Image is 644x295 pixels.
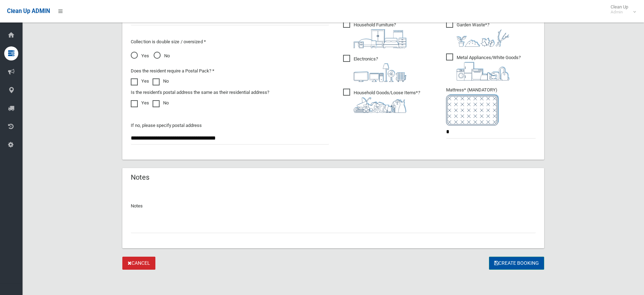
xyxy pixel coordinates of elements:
[122,171,158,184] header: Notes
[343,55,406,82] span: Electronics
[446,21,509,47] span: Garden Waste*
[122,257,155,270] a: Cancel
[343,21,406,48] span: Household Furniture
[354,63,406,82] img: 394712a680b73dbc3d2a6a3a7ffe5a07.png
[153,77,169,85] label: No
[354,29,406,48] img: aa9efdbe659d29b613fca23ba79d85cb.png
[7,8,50,14] span: Clean Up ADMIN
[457,29,509,47] img: 4fd8a5c772b2c999c83690221e5242e0.png
[446,94,499,126] img: e7408bece873d2c1783593a074e5cb2f.png
[131,121,202,130] label: If no, please specify postal address
[457,22,509,47] i: ?
[131,77,149,85] label: Yes
[354,90,420,113] i: ?
[131,99,149,107] label: Yes
[607,4,635,15] span: Clean Up
[457,62,509,81] img: 36c1b0289cb1767239cdd3de9e694f19.png
[131,67,214,75] label: Does the resident require a Postal Pack? *
[611,9,628,15] small: Admin
[131,38,329,46] p: Collection is double size / oversized *
[343,89,420,113] span: Household Goods/Loose Items*
[131,88,269,97] label: Is the resident's postal address the same as their residential address?
[131,52,149,60] span: Yes
[354,56,406,82] i: ?
[153,99,169,107] label: No
[354,22,406,48] i: ?
[446,87,536,126] span: Mattress* (MANDATORY)
[354,97,406,113] img: b13cc3517677393f34c0a387616ef184.png
[446,53,521,81] span: Metal Appliances/White Goods
[131,202,536,210] p: Notes
[489,257,544,270] button: Create Booking
[457,55,521,81] i: ?
[154,52,170,60] span: No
